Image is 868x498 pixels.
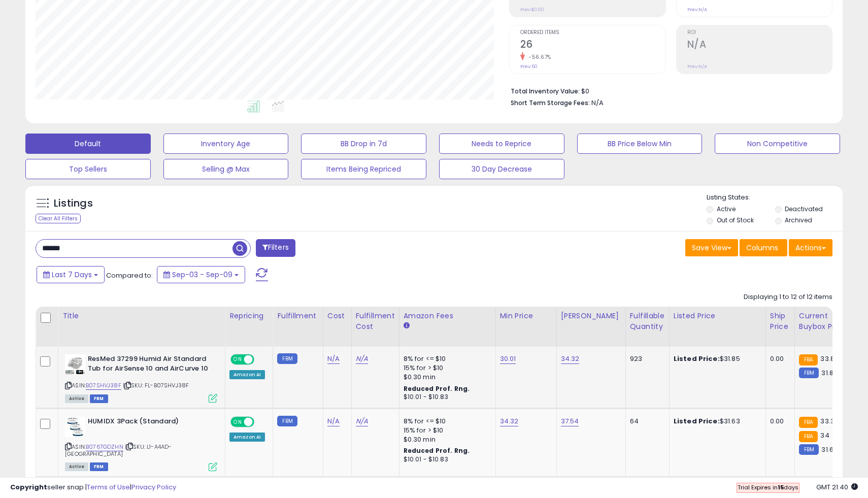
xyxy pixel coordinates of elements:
[10,483,176,492] div: seller snap | |
[62,311,221,321] div: Title
[106,271,153,280] span: Compared to:
[687,39,832,52] h2: N/A
[630,354,661,363] div: 923
[789,239,832,256] button: Actions
[65,394,88,403] span: All listings currently available for purchase on Amazon
[799,354,818,366] small: FBA
[229,370,265,379] div: Amazon AI
[253,417,269,426] span: OFF
[327,416,340,426] a: N/A
[404,321,410,330] small: Amazon Fees.
[674,417,758,426] div: $31.63
[820,354,838,363] span: 33.87
[65,417,217,470] div: ASIN:
[591,98,604,108] span: N/A
[25,159,151,179] button: Top Sellers
[525,53,551,61] small: -56.67%
[404,435,488,444] div: $0.30 min
[301,159,426,179] button: Items Being Repriced
[630,311,665,332] div: Fulfillable Quantity
[327,354,340,364] a: N/A
[404,417,488,426] div: 8% for <= $10
[277,311,318,321] div: Fulfillment
[674,354,758,363] div: $31.85
[770,417,787,426] div: 0.00
[687,7,707,13] small: Prev: N/A
[229,433,265,442] div: Amazon AI
[770,354,787,363] div: 0.00
[65,354,85,375] img: 41TieFosjbL._SL40_.jpg
[687,30,832,36] span: ROI
[511,84,825,96] li: $0
[799,311,851,332] div: Current Buybox Price
[744,292,832,302] div: Displaying 1 to 12 of 12 items
[404,354,488,363] div: 8% for <= $10
[65,443,172,458] span: | SKU: L1-A4AD-[GEOGRAPHIC_DATA]
[172,270,232,280] span: Sep-03 - Sep-09
[511,87,580,95] b: Total Inventory Value:
[770,311,790,332] div: Ship Price
[88,354,211,376] b: ResMed 37299 Humid Air Standard Tub for AirSense 10 and AirCurve 10
[404,446,470,455] b: Reduced Prof. Rng.
[90,394,108,403] span: FBM
[54,196,93,211] h5: Listings
[131,482,176,492] a: Privacy Policy
[778,483,784,491] b: 15
[785,205,823,213] label: Deactivated
[277,353,297,364] small: FBM
[717,205,736,213] label: Active
[820,430,829,440] span: 34
[256,239,295,257] button: Filters
[561,311,621,321] div: [PERSON_NAME]
[687,63,707,70] small: Prev: N/A
[404,363,488,373] div: 15% for > $10
[520,63,538,70] small: Prev: 60
[10,482,47,492] strong: Copyright
[799,417,818,428] small: FBA
[630,417,661,426] div: 64
[88,417,211,429] b: HUMIDX 3Pack (Standard)
[816,482,858,492] span: 2025-09-17 21:40 GMT
[577,134,703,154] button: BB Price Below Min
[511,98,590,107] b: Short Term Storage Fees:
[65,354,217,402] div: ASIN:
[231,417,244,426] span: ON
[277,416,297,426] small: FBM
[785,216,812,224] label: Archived
[707,193,842,203] p: Listing States:
[520,7,544,13] small: Prev: $0.00
[404,455,488,464] div: $10.01 - $10.83
[65,462,88,471] span: All listings currently available for purchase on Amazon
[674,311,761,321] div: Listed Price
[86,443,123,451] a: B076TGDZHN
[90,462,108,471] span: FBM
[500,416,519,426] a: 34.32
[740,239,787,256] button: Columns
[123,381,189,389] span: | SKU: FL-B07SHVJ38F
[231,355,244,364] span: ON
[327,311,347,321] div: Cost
[253,355,269,364] span: OFF
[36,214,81,223] div: Clear All Filters
[738,483,798,491] span: Trial Expires in days
[404,384,470,393] b: Reduced Prof. Rng.
[229,311,269,321] div: Repricing
[500,354,516,364] a: 30.01
[301,134,426,154] button: BB Drop in 7d
[717,216,754,224] label: Out of Stock
[561,354,580,364] a: 34.32
[821,368,838,378] span: 31.85
[674,354,720,363] b: Listed Price:
[799,431,818,442] small: FBA
[500,311,552,321] div: Min Price
[404,393,488,402] div: $10.01 - $10.83
[520,39,665,52] h2: 26
[25,134,151,154] button: Default
[715,134,840,154] button: Non Competitive
[86,381,121,390] a: B07SHVJ38F
[799,444,819,455] small: FBM
[356,416,368,426] a: N/A
[37,266,105,283] button: Last 7 Days
[799,368,819,378] small: FBM
[163,159,289,179] button: Selling @ Max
